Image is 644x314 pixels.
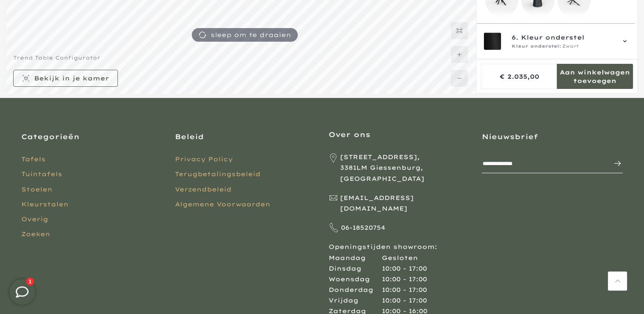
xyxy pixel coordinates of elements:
[605,158,622,168] span: Inschrijven
[340,152,469,184] span: [STREET_ADDRESS], 3381LM Giessenburg, [GEOGRAPHIC_DATA]
[341,223,385,233] span: 06-18520754
[382,263,427,274] div: 10:00 - 17:00
[21,155,46,163] a: Tafels
[382,274,427,285] div: 10:00 - 17:00
[329,263,382,274] div: Dinsdag
[21,186,52,193] a: Stoelen
[21,215,48,223] a: Overig
[175,186,232,193] a: Verzendbeleid
[382,253,418,263] div: Gesloten
[329,253,382,263] div: Maandag
[482,132,623,141] h3: Nieuwsbrief
[382,295,427,306] div: 10:00 - 17:00
[382,285,427,295] div: 10:00 - 17:00
[605,155,622,172] button: Inschrijven
[175,170,260,178] a: Terugbetalingsbeleid
[329,295,382,306] div: Vrijdag
[175,132,316,141] h3: Beleid
[21,200,69,208] a: Kleurstalen
[21,170,62,178] a: Tuintafels
[21,230,50,238] a: Zoeken
[329,285,382,295] div: Donderdag
[340,193,469,214] span: [EMAIL_ADDRESS][DOMAIN_NAME]
[329,274,382,285] div: Woensdag
[329,130,469,139] h3: Over ons
[1,271,43,313] iframe: toggle-frame
[175,200,270,208] a: Algemene Voorwaarden
[21,132,162,141] h3: Categorieën
[175,155,233,163] a: Privacy Policy
[608,271,627,291] a: Terug naar boven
